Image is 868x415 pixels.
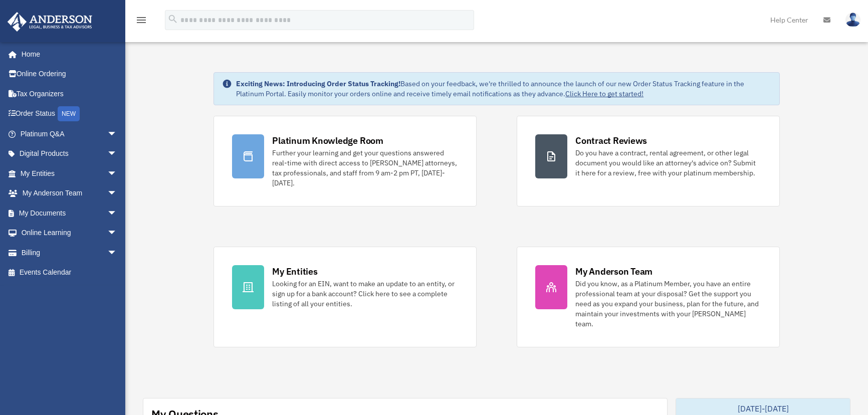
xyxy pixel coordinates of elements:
div: Do you have a contract, rental agreement, or other legal document you would like an attorney's ad... [575,148,761,178]
span: arrow_drop_down [107,124,127,144]
a: Order StatusNEW [7,104,132,124]
span: arrow_drop_down [107,223,127,244]
strong: Exciting News: Introducing Order Status Tracking! [236,79,400,88]
i: menu [135,14,147,26]
div: My Entities [272,265,317,278]
a: Platinum Q&Aarrow_drop_down [7,124,132,144]
i: search [167,14,178,25]
a: Tax Organizers [7,84,132,104]
div: Further your learning and get your questions answered real-time with direct access to [PERSON_NAM... [272,148,458,188]
span: arrow_drop_down [107,144,127,164]
span: arrow_drop_down [107,243,127,263]
a: menu [135,18,147,26]
a: My Entitiesarrow_drop_down [7,163,132,183]
a: My Anderson Team Did you know, as a Platinum Member, you have an entire professional team at your... [517,247,780,347]
div: My Anderson Team [575,265,653,278]
a: My Documentsarrow_drop_down [7,203,132,223]
a: Home [7,44,127,64]
span: arrow_drop_down [107,183,127,204]
a: Billingarrow_drop_down [7,243,132,263]
div: Platinum Knowledge Room [272,134,383,147]
img: Anderson Advisors Platinum Portal [5,12,95,32]
a: Digital Productsarrow_drop_down [7,144,132,164]
div: Looking for an EIN, want to make an update to an entity, or sign up for a bank account? Click her... [272,279,458,309]
div: NEW [58,106,80,121]
a: Online Learningarrow_drop_down [7,223,132,243]
div: Based on your feedback, we're thrilled to announce the launch of our new Order Status Tracking fe... [236,79,771,99]
span: arrow_drop_down [107,163,127,184]
img: User Pic [845,13,860,27]
a: Platinum Knowledge Room Further your learning and get your questions answered real-time with dire... [213,116,477,206]
span: arrow_drop_down [107,203,127,224]
a: Online Ordering [7,64,132,84]
a: Click Here to get started! [565,89,643,98]
div: Contract Reviews [575,134,647,147]
a: My Anderson Teamarrow_drop_down [7,183,132,203]
a: Events Calendar [7,263,132,283]
a: Contract Reviews Do you have a contract, rental agreement, or other legal document you would like... [517,116,780,206]
a: My Entities Looking for an EIN, want to make an update to an entity, or sign up for a bank accoun... [213,247,477,347]
div: Did you know, as a Platinum Member, you have an entire professional team at your disposal? Get th... [575,279,761,329]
